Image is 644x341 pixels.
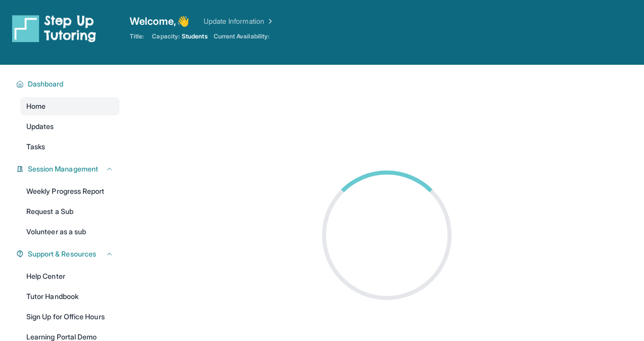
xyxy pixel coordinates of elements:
span: Tasks [26,142,45,152]
span: Support & Resources [28,249,96,259]
img: logo [12,14,96,42]
a: Update Information [204,16,274,26]
span: Title: [130,32,144,40]
a: Updates [20,117,119,136]
span: Current Availability: [214,32,269,40]
a: Tutor Handbook [20,287,119,306]
span: Students [182,32,208,40]
span: Capacity: [152,32,180,40]
span: Welcome, 👋 [130,14,189,28]
button: Dashboard [24,79,113,89]
a: Help Center [20,267,119,285]
a: Tasks [20,138,119,156]
img: Chevron Right [264,16,274,26]
a: Volunteer as a sub [20,223,119,241]
span: Updates [26,121,54,132]
span: Home [26,101,46,111]
button: Support & Resources [24,249,113,259]
button: Session Management [24,164,113,174]
a: Weekly Progress Report [20,182,119,200]
a: Request a Sub [20,202,119,221]
a: Sign Up for Office Hours [20,308,119,326]
span: Session Management [28,164,98,174]
a: Home [20,97,119,115]
span: Dashboard [28,79,64,89]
